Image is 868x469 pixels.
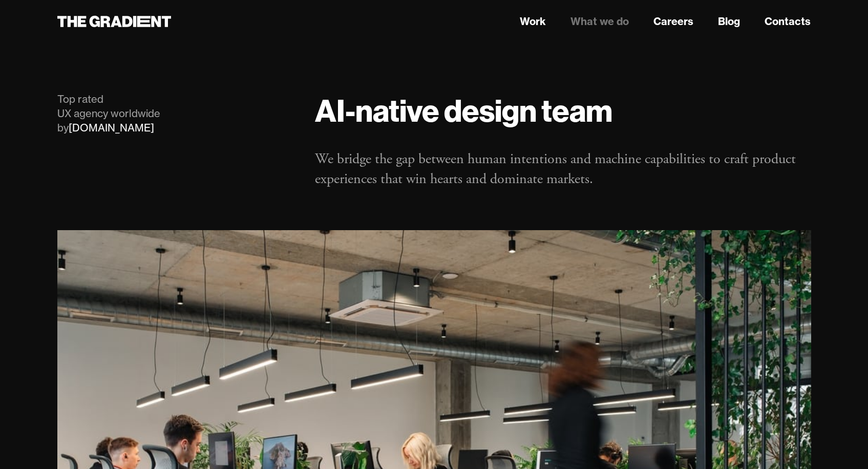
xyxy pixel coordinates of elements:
[315,92,811,129] h1: AI-native design team
[765,14,811,29] a: Contacts
[69,121,154,134] a: [DOMAIN_NAME]
[570,14,629,29] a: What we do
[520,14,546,29] a: Work
[718,14,740,29] a: Blog
[57,92,295,135] div: Top rated UX agency worldwide by
[315,149,811,189] p: We bridge the gap between human intentions and machine capabilities to craft product experiences ...
[653,14,693,29] a: Careers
